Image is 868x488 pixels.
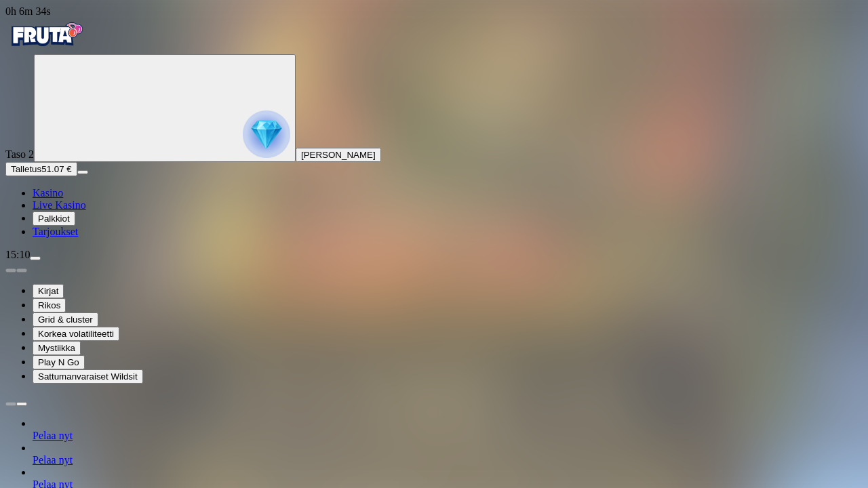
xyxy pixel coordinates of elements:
[33,341,81,355] button: Mystiikka
[77,170,88,174] button: menu
[33,211,75,226] button: reward iconPalkkiot
[33,199,86,211] a: poker-chip iconLive Kasino
[34,54,296,162] button: reward progress
[5,249,30,260] span: 15:10
[33,284,64,298] button: Kirjat
[30,256,41,260] button: menu
[33,226,78,237] span: Tarjoukset
[33,327,119,341] button: Korkea volatiliteetti
[33,369,143,384] button: Sattumanvaraiset Wildsit
[38,286,58,296] span: Kirjat
[33,199,86,211] span: Live Kasino
[33,187,63,199] span: Kasino
[5,18,863,238] nav: Primary
[5,42,87,54] a: Fruta
[16,402,27,406] button: next slide
[38,357,79,367] span: Play N Go
[243,110,290,158] img: reward progress
[38,300,60,310] span: Rikos
[16,268,27,272] button: next slide
[38,329,114,339] span: Korkea volatiliteetti
[5,402,16,406] button: prev slide
[38,213,70,224] span: Palkkiot
[301,150,376,160] span: [PERSON_NAME]
[33,355,85,369] button: Play N Go
[33,298,66,312] button: Rikos
[5,148,34,160] span: Taso 2
[5,5,51,17] span: user session time
[5,268,16,272] button: prev slide
[38,314,93,325] span: Grid & cluster
[5,18,87,52] img: Fruta
[11,164,41,174] span: Talletus
[33,312,98,327] button: Grid & cluster
[38,371,138,382] span: Sattumanvaraiset Wildsit
[33,430,73,441] a: Pelaa nyt
[38,343,75,353] span: Mystiikka
[5,162,77,176] button: Talletusplus icon51.07 €
[296,148,381,162] button: [PERSON_NAME]
[33,226,78,237] a: gift-inverted iconTarjoukset
[41,164,71,174] span: 51.07 €
[33,454,73,466] a: Pelaa nyt
[33,187,63,199] a: diamond iconKasino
